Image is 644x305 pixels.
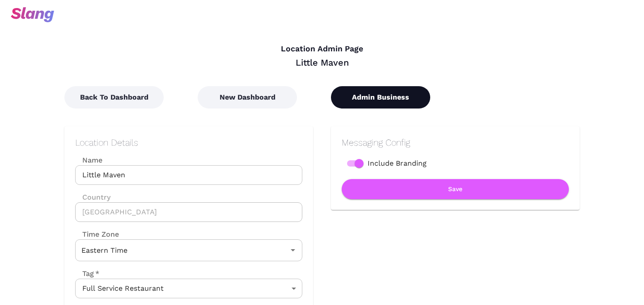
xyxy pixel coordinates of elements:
a: Admin Business [331,93,430,101]
label: Name [75,155,302,165]
a: New Dashboard [198,93,297,101]
label: Time Zone [75,229,302,239]
button: Admin Business [331,86,430,109]
span: Include Branding [368,158,427,169]
a: Back To Dashboard [64,93,164,101]
button: Back To Dashboard [64,86,164,109]
img: svg+xml;base64,PHN2ZyB3aWR0aD0iOTciIGhlaWdodD0iMzQiIHZpZXdCb3g9IjAgMCA5NyAzNCIgZmlsbD0ibm9uZSIgeG... [11,7,54,22]
h2: Messaging Config [342,137,569,148]
button: Save [342,179,569,199]
div: Full Service Restaurant [75,279,302,298]
h2: Location Details [75,137,302,148]
label: Country [75,192,302,202]
button: Open [287,244,299,256]
div: Little Maven [64,57,580,68]
button: New Dashboard [198,86,297,109]
h4: Location Admin Page [64,44,580,54]
label: Tag [75,268,99,279]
